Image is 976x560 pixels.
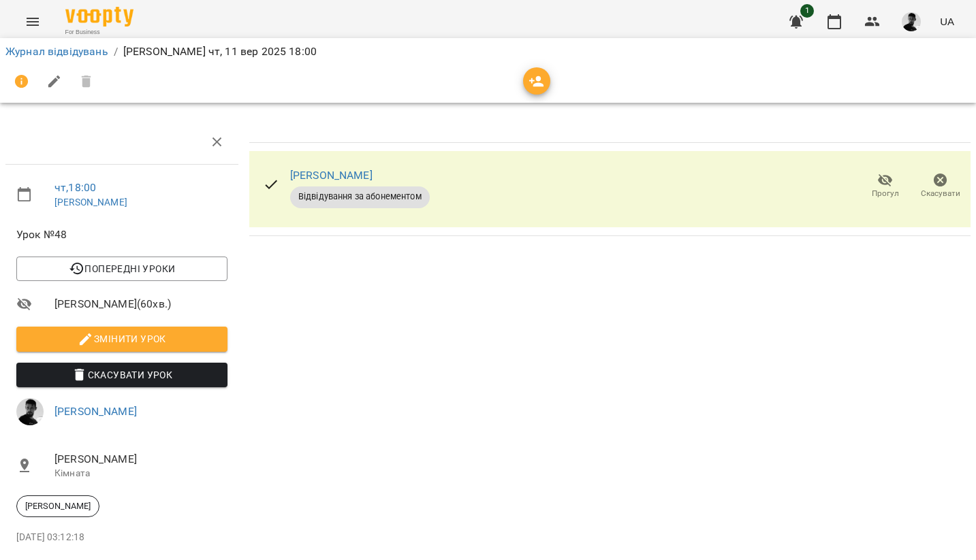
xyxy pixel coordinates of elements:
p: Кімната [54,467,227,480]
a: [PERSON_NAME] [54,405,137,418]
span: 1 [800,4,814,18]
span: [PERSON_NAME] ( 60 хв. ) [54,296,227,312]
p: [PERSON_NAME] чт, 11 вер 2025 18:00 [123,44,317,60]
button: UA [934,9,960,34]
img: 8a52112dc94124d2042df91b2f95d022.jpg [16,398,44,425]
p: [DATE] 03:12:18 [16,531,227,544]
span: [PERSON_NAME] [54,451,227,467]
button: Скасувати Урок [16,363,227,387]
span: [PERSON_NAME] [17,500,99,512]
button: Змінити урок [16,327,227,351]
button: Прогул [857,167,913,205]
span: Відвідування за абонементом [290,191,430,203]
span: Скасувати Урок [27,367,217,383]
span: Змінити урок [27,331,217,347]
button: Скасувати [913,167,968,205]
span: Прогул [872,188,899,199]
nav: breadcrumb [5,44,971,60]
span: Урок №48 [16,227,227,243]
span: UA [940,14,954,29]
a: [PERSON_NAME] [54,197,127,208]
a: [PERSON_NAME] [290,169,373,182]
button: Menu [16,5,49,38]
span: Скасувати [921,188,960,199]
span: Попередні уроки [27,261,217,277]
img: 8a52112dc94124d2042df91b2f95d022.jpg [902,12,921,31]
button: Попередні уроки [16,257,227,281]
img: Voopty Logo [65,7,133,27]
span: For Business [65,28,133,37]
a: чт , 18:00 [54,181,96,194]
div: [PERSON_NAME] [16,495,99,517]
a: Журнал відвідувань [5,45,108,58]
li: / [114,44,118,60]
